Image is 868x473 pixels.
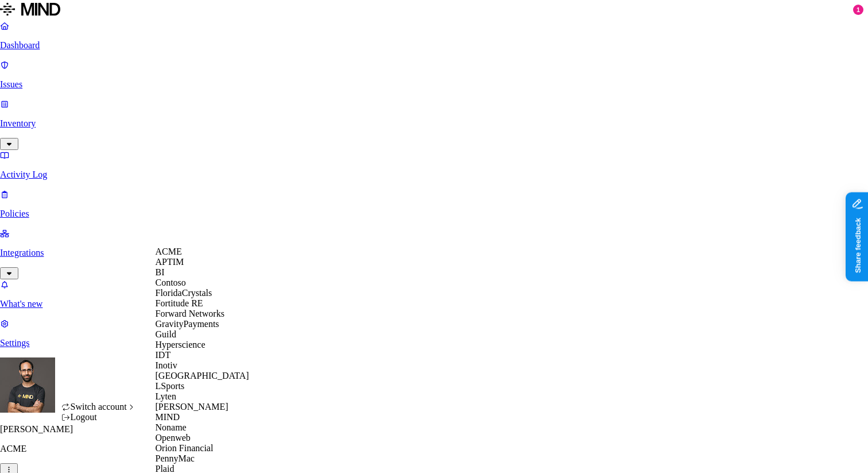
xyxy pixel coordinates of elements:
[156,278,186,287] span: Contoso
[156,309,224,318] span: Forward Networks
[156,422,187,432] span: Noname
[61,412,136,422] div: Logout
[156,391,176,401] span: Lyten
[156,433,191,443] span: Openweb
[156,267,165,277] span: BI
[156,443,214,453] span: Orion Financial
[71,402,127,412] span: Switch account
[156,412,180,422] span: MIND
[156,247,182,256] span: ACME
[156,257,184,267] span: APTIM
[156,298,203,308] span: Fortitude RE
[156,381,185,391] span: LSports
[156,340,206,349] span: Hyperscience
[156,402,228,412] span: [PERSON_NAME]
[156,360,177,370] span: Inotiv
[156,329,176,339] span: Guild
[156,371,249,380] span: [GEOGRAPHIC_DATA]
[156,319,219,329] span: GravityPayments
[156,350,171,360] span: IDT
[156,288,212,298] span: FloridaCrystals
[156,453,195,463] span: PennyMac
